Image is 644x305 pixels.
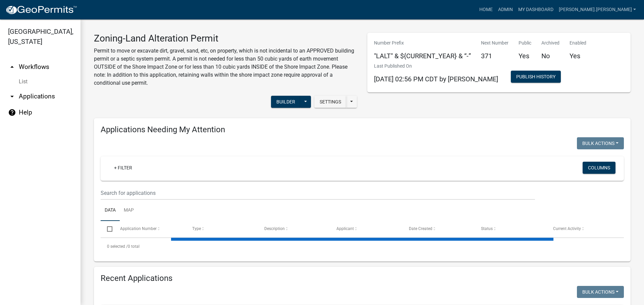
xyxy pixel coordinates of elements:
datatable-header-cell: Description [258,221,330,237]
datatable-header-cell: Type [186,221,258,237]
a: Data [101,200,120,221]
a: Home [477,3,495,16]
wm-modal-confirm: Workflow Publish History [511,75,561,80]
i: arrow_drop_up [8,63,16,71]
p: Archived [541,40,559,47]
a: + Filter [109,162,138,174]
span: 0 selected / [107,244,128,249]
button: Publish History [511,71,561,83]
p: Public [519,40,531,47]
div: 0 total [101,238,624,255]
span: Application Number [120,226,157,231]
i: arrow_drop_down [8,92,16,100]
datatable-header-cell: Select [101,221,113,237]
span: [DATE] 02:56 PM CDT by [PERSON_NAME] [374,75,498,83]
p: Last Published On [374,63,498,70]
p: Number Prefix [374,40,471,47]
h5: No [541,52,559,60]
h5: "LALT" & ${CURRENT_YEAR} & “-” [374,52,471,60]
a: [PERSON_NAME].[PERSON_NAME] [556,3,639,16]
h3: Zoning-Land Alteration Permit [94,33,357,44]
h5: Yes [519,52,531,60]
p: Next Number [481,40,508,47]
p: Enabled [570,40,586,47]
h4: Recent Applications [101,274,624,283]
button: Builder [271,96,301,108]
datatable-header-cell: Application Number [113,221,185,237]
h4: Applications Needing My Attention [101,125,624,135]
span: Type [192,226,201,231]
a: My Dashboard [516,3,556,16]
button: Bulk Actions [577,137,624,149]
button: Settings [314,96,346,108]
p: Permit to move or excavate dirt, gravel, sand, etc, on property, which is not incidental to an AP... [94,47,357,87]
span: Date Created [409,226,432,231]
a: Admin [495,3,516,16]
datatable-header-cell: Current Activity [547,221,619,237]
i: help [8,108,16,117]
span: Current Activity [553,226,581,231]
button: Columns [583,162,615,174]
span: Applicant [336,226,354,231]
span: Description [264,226,285,231]
button: Bulk Actions [577,286,624,298]
datatable-header-cell: Applicant [330,221,402,237]
h5: 371 [481,52,508,60]
a: Map [120,200,138,221]
datatable-header-cell: Date Created [402,221,474,237]
input: Search for applications [101,186,535,200]
span: Status [481,226,493,231]
datatable-header-cell: Status [475,221,547,237]
h5: Yes [570,52,586,60]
